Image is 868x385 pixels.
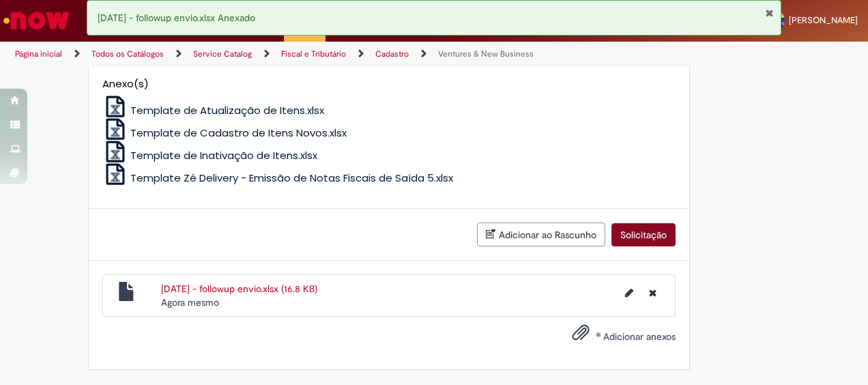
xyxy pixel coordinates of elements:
span: [PERSON_NAME] [789,14,858,26]
a: Fiscal e Tributário [281,48,346,59]
span: Adicionar anexos [603,331,676,343]
a: Template Zé Delivery - Emissão de Notas Fiscais de Saída 5.xlsx [102,171,454,185]
button: Adicionar anexos [568,320,593,352]
a: Página inicial [15,48,62,59]
a: Ventures & New Business [438,48,534,59]
button: Excluir 2025.10.01 - followup envio.xlsx [641,282,665,304]
span: Template de Cadastro de Itens Novos.xlsx [130,126,347,140]
a: Template de Atualização de Itens.xlsx [102,103,325,117]
a: Service Catalog [193,48,252,59]
span: [DATE] - followup envio.xlsx Anexado [98,12,255,24]
a: Template de Cadastro de Itens Novos.xlsx [102,126,347,140]
button: Fechar Notificação [765,8,774,18]
time: 01/10/2025 10:48:27 [161,296,219,309]
button: Adicionar ao Rascunho [477,223,605,246]
a: Todos os Catálogos [91,48,164,59]
a: Template de Inativação de Itens.xlsx [102,148,318,162]
a: Cadastro [375,48,409,59]
a: [DATE] - followup envio.xlsx (16.8 KB) [161,283,317,295]
button: Solicitação [611,223,676,246]
span: Template Zé Delivery - Emissão de Notas Fiscais de Saída 5.xlsx [130,171,453,185]
span: Template de Inativação de Itens.xlsx [130,148,317,162]
span: Agora mesmo [161,296,219,309]
span: Template de Atualização de Itens.xlsx [130,103,324,117]
img: ServiceNow [1,7,72,34]
ul: Trilhas de página [10,42,568,67]
button: Editar nome de arquivo 2025.10.01 - followup envio.xlsx [617,282,641,304]
h5: Anexo(s) [102,79,676,90]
